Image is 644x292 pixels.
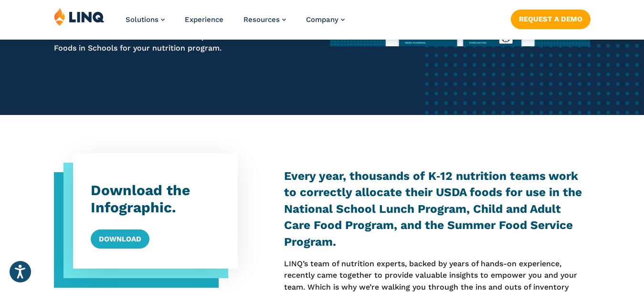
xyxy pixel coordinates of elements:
span: Company [306,15,338,24]
a: Solutions [126,15,165,24]
h2: Every year, thousands of K‑12 nutrition teams work to correctly allocate their USDA foods for use... [284,168,591,250]
a: Resources [243,15,286,24]
span: Solutions [126,15,158,24]
img: LINQ | K‑12 Software [54,8,105,26]
a: Company [306,15,345,24]
h3: Download the Infographic. [91,182,221,216]
a: Request a Demo [511,10,591,29]
a: Experience [185,15,223,24]
p: Use this “cheat sheet” with facts and tips to make the most of USDA Foods in Schools for your nut... [54,31,314,54]
nav: Primary Navigation [126,8,345,39]
a: Download [91,229,149,249]
span: Resources [243,15,280,24]
nav: Button Navigation [511,8,591,29]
